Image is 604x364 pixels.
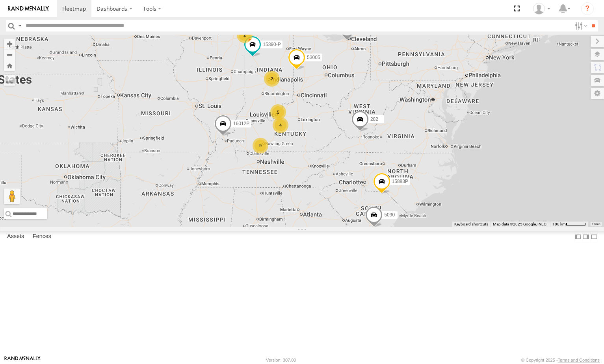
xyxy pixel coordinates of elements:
label: Fences [29,231,55,242]
label: Search Query [17,20,23,31]
span: 15883P [392,179,408,184]
a: Visit our Website [4,356,41,364]
span: 53005 [307,54,320,60]
button: Map Scale: 100 km per 47 pixels [550,222,588,227]
img: rand-logo.svg [8,6,49,11]
span: Map data ©2025 Google, INEGI [493,222,548,226]
span: 5090 [384,212,395,217]
span: 16012P [233,121,249,126]
div: 4 [273,117,288,133]
a: Terms (opens in new tab) [592,223,600,226]
i: ? [581,2,594,15]
a: Terms and Conditions [558,358,600,362]
label: Search Filter Options [572,20,589,31]
span: 282 [370,116,378,122]
label: Dock Summary Table to the Right [582,231,590,242]
span: 15390-P [263,41,281,47]
div: © Copyright 2025 - [521,358,600,362]
label: Assets [3,231,28,242]
span: 100 km [552,222,566,226]
button: Zoom in [4,39,15,49]
button: Drag Pegman onto the map to open Street View [4,188,20,204]
div: 5 [270,104,286,120]
label: Dock Summary Table to the Left [574,231,582,242]
div: 2 [237,27,253,43]
div: 9 [253,138,268,153]
label: Map Settings [591,88,604,99]
div: Paul Withrow [530,3,553,15]
label: Measure [4,75,15,86]
div: Version: 307.00 [266,358,296,362]
div: 2 [264,71,280,87]
button: Keyboard shortcuts [454,222,488,227]
label: Hide Summary Table [590,231,598,242]
button: Zoom out [4,49,15,60]
button: Zoom Home [4,60,15,71]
